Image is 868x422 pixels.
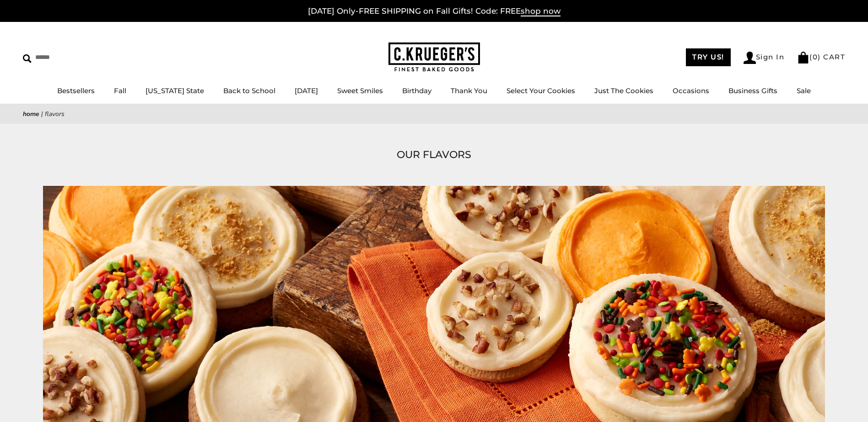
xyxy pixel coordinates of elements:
[57,86,95,95] a: Bestsellers
[797,86,811,95] a: Sale
[673,86,709,95] a: Occasions
[797,53,845,61] a: (0) CART
[23,109,845,119] nav: breadcrumbs
[23,50,132,64] input: Search
[686,48,731,66] a: TRY US!
[308,6,561,16] a: [DATE] Only-FREE SHIPPING on Fall Gifts! Code: FREEshop now
[41,110,43,118] span: |
[594,86,653,95] a: Just The Cookies
[451,86,487,95] a: Thank You
[728,86,777,95] a: Business Gifts
[388,42,480,72] img: C.KRUEGER'S
[744,52,756,64] img: Account
[114,86,126,95] a: Fall
[402,86,431,95] a: Birthday
[521,6,561,16] span: shop now
[37,147,831,163] h1: OUR FLAVORS
[337,86,383,95] a: Sweet Smiles
[797,52,809,63] img: Bag
[23,110,39,118] a: Home
[744,52,785,64] a: Sign In
[295,86,318,95] a: [DATE]
[813,53,818,61] span: 0
[146,86,204,95] a: [US_STATE] State
[507,86,575,95] a: Select Your Cookies
[23,54,32,63] img: Search
[45,110,65,118] span: Flavors
[223,86,275,95] a: Back to School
